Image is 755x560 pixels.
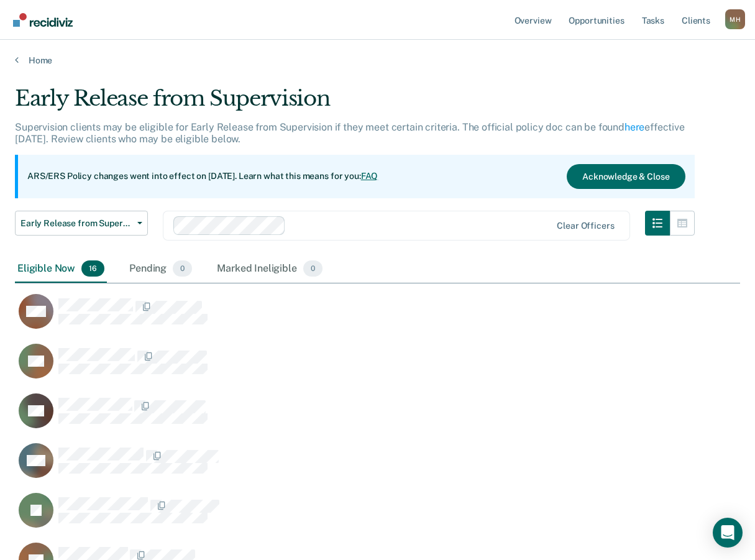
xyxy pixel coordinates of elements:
div: M H [725,9,745,29]
a: here [625,121,644,133]
div: Marked Ineligible0 [214,255,325,283]
div: CaseloadOpportunityCell-01757127 [15,293,649,343]
div: Early Release from Supervision [15,86,695,121]
span: Early Release from Supervision [21,218,132,229]
div: CaseloadOpportunityCell-03886348 [15,443,649,492]
div: Clear officers [557,221,614,231]
button: Profile dropdown button [725,9,745,29]
span: 0 [173,260,192,277]
span: 16 [81,260,104,277]
span: 0 [303,260,323,277]
p: ARS/ERS Policy changes went into effect on [DATE]. Learn what this means for you: [27,170,378,183]
div: CaseloadOpportunityCell-03308180 [15,343,649,393]
button: Acknowledge & Close [567,164,685,189]
button: Early Release from Supervision [15,211,148,236]
div: CaseloadOpportunityCell-06919099 [15,492,649,542]
div: Pending0 [127,255,194,283]
a: Home [15,55,740,66]
img: Recidiviz [13,13,73,27]
div: Open Intercom Messenger [713,518,743,548]
div: CaseloadOpportunityCell-03367728 [15,393,649,443]
p: Supervision clients may be eligible for Early Release from Supervision if they meet certain crite... [15,121,685,145]
a: FAQ [361,171,378,181]
div: Eligible Now16 [15,255,107,283]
